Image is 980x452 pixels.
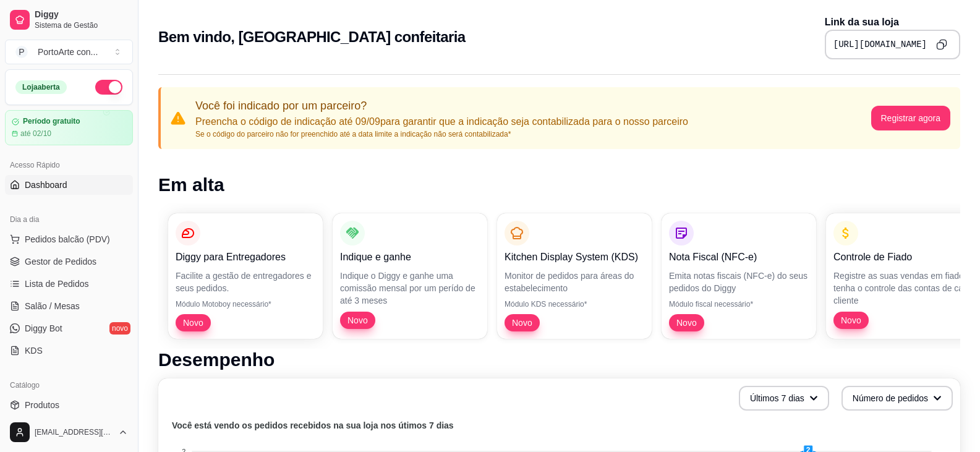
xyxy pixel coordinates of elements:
p: Preencha o código de indicação até 09/09 para garantir que a indicação seja contabilizada para o ... [195,114,688,129]
a: KDS [5,341,133,360]
button: Nota Fiscal (NFC-e)Emita notas fiscais (NFC-e) do seus pedidos do DiggyMódulo fiscal necessário*Novo [662,213,816,339]
a: Lista de Pedidos [5,274,133,294]
p: Registre as suas vendas em fiado e tenha o controle das contas de cada cliente [833,270,973,307]
h1: Desempenho [158,349,960,371]
p: Você foi indicado por um parceiro? [195,97,688,114]
div: Loja aberta [15,80,67,94]
p: Módulo KDS necessário* [505,299,644,309]
button: Alterar Status [95,80,122,95]
button: Registrar agora [871,106,951,130]
span: Gestor de Pedidos [25,255,96,268]
p: Kitchen Display System (KDS) [505,250,644,265]
p: Monitor de pedidos para áreas do estabelecimento [505,270,644,294]
span: Salão / Mesas [25,300,80,312]
p: Nota Fiscal (NFC-e) [669,250,809,265]
p: Link da sua loja [825,15,960,30]
span: Novo [343,314,373,326]
button: Diggy para EntregadoresFacilite a gestão de entregadores e seus pedidos.Módulo Motoboy necessário... [168,213,323,339]
button: Select a team [5,40,133,64]
p: Diggy para Entregadores [176,250,315,265]
button: [EMAIL_ADDRESS][DOMAIN_NAME] [5,417,133,447]
span: Diggy [35,9,128,20]
button: Indique e ganheIndique o Diggy e ganhe uma comissão mensal por um perído de até 3 mesesNovo [333,213,487,339]
span: Diggy Bot [25,322,62,335]
div: Acesso Rápido [5,155,133,175]
text: Você está vendo os pedidos recebidos na sua loja nos útimos 7 dias [172,420,454,430]
p: Indique o Diggy e ganhe uma comissão mensal por um perído de até 3 meses [340,270,480,307]
p: Facilite a gestão de entregadores e seus pedidos. [176,270,315,294]
span: KDS [25,344,43,357]
h2: Bem vindo, [GEOGRAPHIC_DATA] confeitaria [158,27,466,47]
a: Dashboard [5,175,133,195]
div: Dia a dia [5,210,133,229]
article: Período gratuito [23,117,80,126]
button: Últimos 7 dias [739,386,829,411]
button: Pedidos balcão (PDV) [5,229,133,249]
button: Copy to clipboard [932,35,952,54]
a: Período gratuitoaté 02/10 [5,110,133,145]
button: Número de pedidos [842,386,953,411]
span: Novo [671,317,702,329]
span: Novo [836,314,866,326]
article: até 02/10 [20,129,51,139]
p: Módulo Motoboy necessário* [176,299,315,309]
p: Se o código do parceiro não for preenchido até a data limite a indicação não será contabilizada* [195,129,688,139]
p: Indique e ganhe [340,250,480,265]
button: Kitchen Display System (KDS)Monitor de pedidos para áreas do estabelecimentoMódulo KDS necessário... [497,213,652,339]
a: DiggySistema de Gestão [5,5,133,35]
span: Dashboard [25,179,67,191]
a: Diggy Botnovo [5,318,133,338]
a: Produtos [5,395,133,415]
a: Gestor de Pedidos [5,252,133,271]
div: PortoArte con ... [38,46,98,58]
p: Controle de Fiado [833,250,973,265]
h1: Em alta [158,174,960,196]
p: Emita notas fiscais (NFC-e) do seus pedidos do Diggy [669,270,809,294]
a: Salão / Mesas [5,296,133,316]
span: [EMAIL_ADDRESS][DOMAIN_NAME] [35,427,113,437]
pre: [URL][DOMAIN_NAME] [833,38,927,51]
span: Produtos [25,399,59,411]
span: Pedidos balcão (PDV) [25,233,110,245]
span: Novo [178,317,208,329]
span: Novo [507,317,537,329]
p: Módulo fiscal necessário* [669,299,809,309]
div: Catálogo [5,375,133,395]
span: P [15,46,28,58]
span: Sistema de Gestão [35,20,128,30]
span: Lista de Pedidos [25,278,89,290]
